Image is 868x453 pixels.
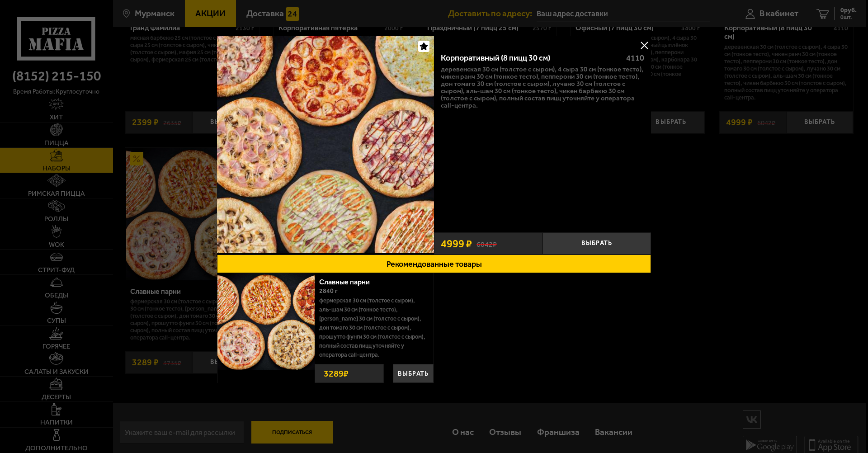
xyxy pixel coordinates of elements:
[476,239,497,248] s: 6042 ₽
[441,66,644,109] p: Деревенская 30 см (толстое с сыром), 4 сыра 30 см (тонкое тесто), Чикен Ранч 30 см (тонкое тесто)...
[217,36,434,253] img: Корпоративный (8 пицц 30 см)
[319,278,379,286] a: Славные парни
[542,232,651,255] button: Выбрать
[217,36,434,255] a: Корпоративный (8 пицц 30 см)
[626,53,644,63] span: 4110
[217,255,651,273] button: Рекомендованные товары
[441,238,472,249] span: 4999 ₽
[321,364,351,382] strong: 3289 ₽
[441,53,618,63] div: Корпоративный (8 пицц 30 см)
[319,296,427,359] p: Фермерская 30 см (толстое с сыром), Аль-Шам 30 см (тонкое тесто), [PERSON_NAME] 30 см (толстое с ...
[393,364,434,383] button: Выбрать
[319,287,338,295] span: 2840 г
